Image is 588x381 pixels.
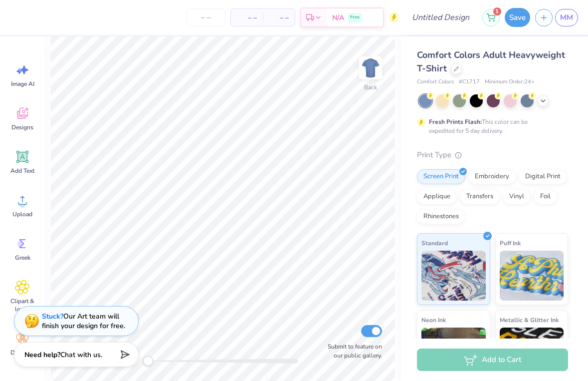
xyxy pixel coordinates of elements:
[417,149,568,161] div: Print Type
[11,123,33,131] span: Designs
[460,189,500,204] div: Transfers
[60,350,102,360] span: Chat with us.
[500,328,564,378] img: Metallic & Glitter Ink
[429,117,552,135] div: This color can be expedited for 5 day delivery.
[493,7,501,15] span: 1
[503,189,531,204] div: Vinyl
[417,78,454,86] span: Comfort Colors
[364,83,377,92] div: Back
[500,238,521,248] span: Puff Ink
[24,350,60,360] strong: Need help?
[417,49,565,74] span: Comfort Colors Adult Heavyweight T-Shirt
[500,315,559,325] span: Metallic & Glitter Ink
[459,78,480,86] span: # C1717
[555,9,578,26] a: MM
[485,78,535,86] span: Minimum Order: 24 +
[6,297,39,313] span: Clipart & logos
[519,169,567,184] div: Digital Print
[42,312,125,331] div: Our Art team will finish your design for free.
[421,238,448,248] span: Standard
[417,189,457,204] div: Applique
[421,251,486,301] img: Standard
[11,80,34,88] span: Image AI
[143,356,153,366] div: Accessibility label
[421,315,446,325] span: Neon Ink
[482,9,500,26] button: 1
[269,12,289,23] span: – –
[42,312,63,321] strong: Stuck?
[404,7,477,27] input: Untitled Design
[322,342,382,360] label: Submit to feature on our public gallery.
[468,169,516,184] div: Embroidery
[534,189,557,204] div: Foil
[237,12,257,23] span: – –
[505,8,530,27] button: Save
[187,8,225,26] input: – –
[350,14,360,21] span: Free
[500,251,564,301] img: Puff Ink
[10,349,34,357] span: Decorate
[417,169,465,184] div: Screen Print
[429,118,482,126] strong: Fresh Prints Flash:
[361,58,381,78] img: Back
[10,167,34,175] span: Add Text
[12,210,32,218] span: Upload
[417,209,465,224] div: Rhinestones
[332,12,344,23] span: N/A
[560,12,573,23] span: MM
[421,328,486,378] img: Neon Ink
[15,254,30,262] span: Greek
